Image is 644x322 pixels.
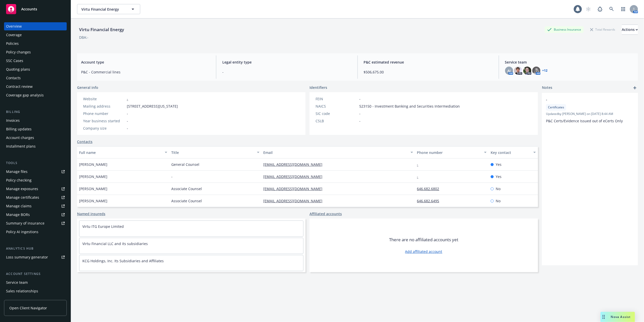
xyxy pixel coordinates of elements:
a: Invoices [4,116,67,125]
span: Open Client Navigator [9,305,47,311]
span: - [359,118,361,124]
div: Manage exposures [6,185,38,193]
a: [EMAIL_ADDRESS][DOMAIN_NAME] [264,198,327,203]
span: - [546,97,621,102]
span: P&C - Commercial lines [81,69,210,75]
div: FEIN [316,96,357,102]
a: Virtu ITG Europe Limited [82,224,124,229]
span: P&C Certs/Evidence Issued out of eCerts Only [546,118,623,123]
button: Phone number [415,146,489,158]
span: - [222,69,351,75]
a: Policies [4,39,67,48]
a: Overview [4,22,67,30]
span: - [359,96,361,102]
div: Policies [6,39,19,48]
a: Account charges [4,134,67,142]
span: - [171,174,173,179]
div: SSC Cases [6,57,23,65]
div: Manage certificates [6,193,39,202]
span: Notes [542,85,552,91]
span: 523150 - Investment Banking and Securities Intermediation [359,104,460,109]
div: Account settings [4,271,67,276]
span: Associate Counsel [171,186,202,191]
div: Contacts [6,74,21,82]
a: [EMAIL_ADDRESS][DOMAIN_NAME] [264,186,327,191]
a: - [417,174,422,179]
div: Business Insurance [545,26,584,33]
button: Full name [77,146,169,158]
img: photo [523,67,531,75]
div: Summary of insurance [6,219,44,227]
a: Summary of insurance [4,219,67,227]
div: Manage BORs [6,211,30,219]
img: photo [514,67,522,75]
span: [PERSON_NAME] [79,186,107,191]
img: photo [532,67,540,75]
a: +12 [542,69,548,72]
a: [EMAIL_ADDRESS][DOMAIN_NAME] [264,174,327,179]
a: Manage claims [4,202,67,210]
span: [STREET_ADDRESS][US_STATE] [127,104,178,109]
a: Add affiliated account [405,249,442,254]
a: 646.682.6495 [417,198,443,203]
div: Website [83,96,125,102]
button: Actions [622,25,638,35]
a: Billing updates [4,125,67,133]
a: Sales relationships [4,287,67,295]
div: Account charges [6,134,34,142]
span: Updated by [PERSON_NAME] on [DATE] 8:44 AM [546,112,634,116]
a: KCG Holdings, Inc. Its Subsidiaries and Affiliates [82,258,164,263]
div: Policy changes [6,48,31,56]
button: Title [169,146,261,158]
div: Phone number [417,150,481,155]
div: Mailing address [83,104,125,109]
a: Coverage [4,31,67,39]
a: Installment plans [4,142,67,150]
a: Service team [4,278,67,287]
button: Nova Assist [601,312,635,322]
div: Title [171,150,254,155]
div: Quoting plans [6,65,30,73]
div: Sales relationships [6,287,38,295]
div: Contract review [6,83,33,91]
div: Billing updates [6,125,32,133]
div: CSLB [316,118,357,124]
span: [PERSON_NAME] [79,162,107,167]
a: add [632,85,638,91]
button: Key contact [489,146,538,158]
span: Service team [505,59,634,65]
a: Affiliated accounts [309,211,342,216]
a: Manage certificates [4,193,67,202]
div: Installment plans [6,142,36,150]
span: Accounts [21,7,37,11]
span: [PERSON_NAME] [79,174,107,179]
a: Start snowing [583,4,593,14]
a: Contacts [4,74,67,82]
span: - [127,118,128,124]
div: Related accounts [6,296,35,304]
div: Invoices [6,116,20,125]
a: - [417,162,422,167]
a: Related accounts [4,296,67,304]
a: Switch app [618,4,628,14]
div: Coverage gap analysis [6,91,44,99]
div: Manage claims [6,202,32,210]
a: Manage files [4,168,67,176]
a: Quoting plans [4,65,67,73]
span: P&C estimated revenue [364,59,493,65]
a: Report a Bug [595,4,605,14]
span: [PERSON_NAME] [79,198,107,204]
div: Tools [4,160,67,166]
span: Nova Assist [611,315,631,319]
span: - [127,126,128,131]
button: Email [261,146,415,158]
div: Full name [79,150,162,155]
a: Policy checking [4,176,67,184]
span: There are no affiliated accounts yet [389,237,458,243]
span: Yes [496,162,502,167]
div: DBA: - [79,35,88,40]
div: Analytics hub [4,246,67,251]
div: Policy AI ingestions [6,228,38,236]
span: - [127,111,128,116]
